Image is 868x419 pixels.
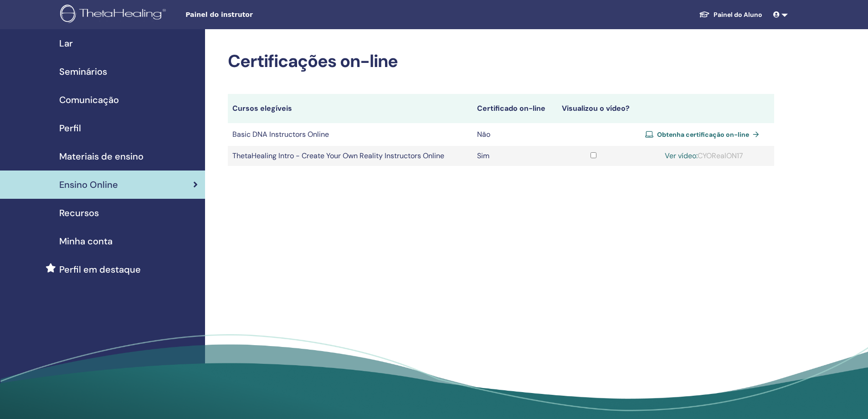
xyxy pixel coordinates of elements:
td: Basic DNA Instructors Online [228,123,473,146]
td: Não [473,123,553,146]
span: Obtenha certificação on-line [657,130,749,139]
a: Painel do Aluno [692,6,770,23]
th: Cursos elegíveis [228,94,473,123]
span: Materiais de ensino [59,150,144,163]
a: Ver vídeo: [665,151,698,160]
span: Comunicação [59,93,119,107]
a: Obtenha certificação on-line [645,128,763,141]
span: Seminários [59,65,107,78]
td: ThetaHealing Intro - Create Your Own Reality Instructors Online [228,146,473,166]
img: graduation-cap-white.svg [699,10,710,18]
span: Minha conta [59,234,113,248]
span: Lar [59,36,73,50]
td: Sim [473,146,553,166]
img: logo.png [60,5,169,25]
h2: Certificações on-line [228,51,774,72]
span: Perfil [59,121,81,135]
span: Painel do instrutor [185,10,322,20]
th: Visualizou o vídeo? [554,94,634,123]
div: CYORealON17 [638,150,770,161]
span: Ensino Online [59,178,118,191]
span: Recursos [59,206,99,220]
span: Perfil em destaque [59,263,141,276]
th: Certificado on-line [473,94,553,123]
